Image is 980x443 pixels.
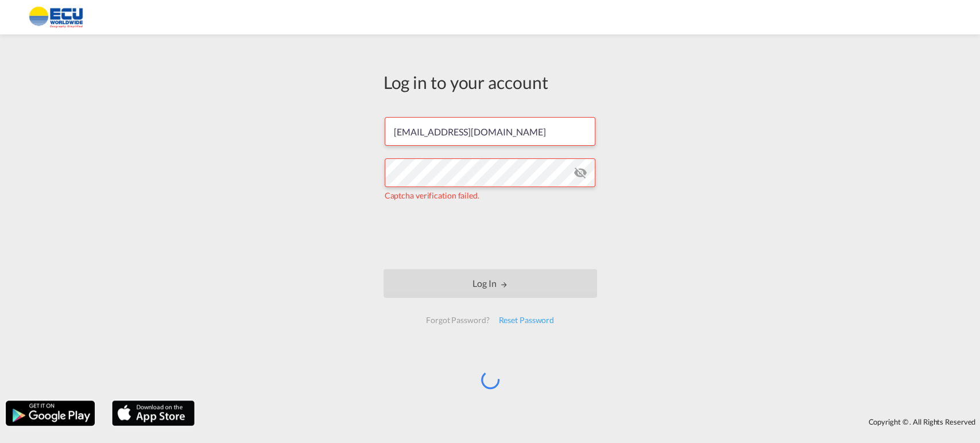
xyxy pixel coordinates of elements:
[421,310,494,331] div: Forgot Password?
[385,191,479,200] span: Captcha verification failed.
[494,310,559,331] div: Reset Password
[17,5,95,30] img: 6cccb1402a9411edb762cf9624ab9cda.png
[384,269,597,298] button: LOGIN
[111,399,196,427] img: apple.png
[403,213,578,258] iframe: reCAPTCHA
[200,412,980,432] div: Copyright © . All Rights Reserved
[5,399,96,427] img: google.png
[384,70,597,94] div: Log in to your account
[385,117,595,146] input: Enter email/phone number
[574,166,587,180] md-icon: icon-eye-off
